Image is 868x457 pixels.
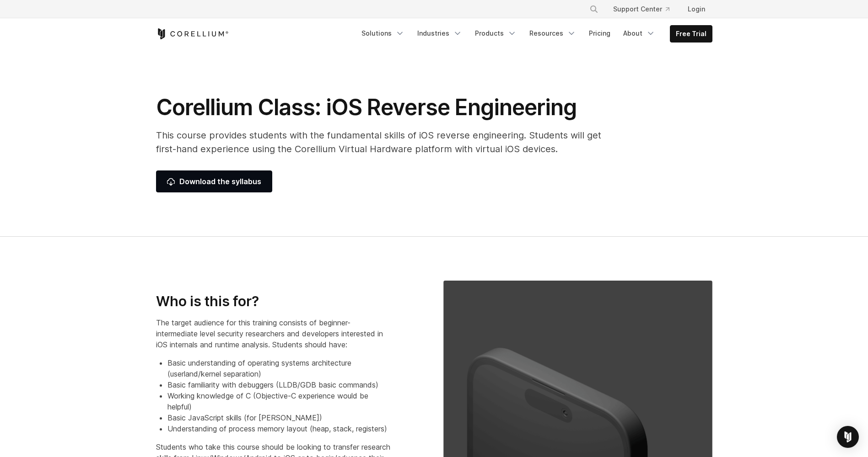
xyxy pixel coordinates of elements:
a: Free Trial [670,26,712,42]
li: Understanding of process memory layout (heap, stack, registers) [167,423,390,434]
li: Basic JavaScript skills (for [PERSON_NAME]) [167,412,390,423]
div: Open Intercom Messenger [837,426,859,448]
li: Basic familiarity with debuggers (LLDB/GDB basic commands) [167,379,390,390]
p: The target audience for this training consists of beginner-intermediate level security researcher... [156,317,390,350]
h1: Corellium Class: iOS Reverse Engineering [156,94,614,121]
div: Navigation Menu [578,1,712,17]
div: Navigation Menu [356,25,712,43]
a: Support Center [606,1,677,17]
a: Products [469,25,522,42]
a: Corellium Home [156,28,229,39]
button: Search [586,1,602,17]
a: Download the syllabus [156,170,272,192]
a: Resources [524,25,582,42]
li: Working knowledge of C (Objective-C experience would be helpful) [167,390,390,412]
a: Industries [412,25,468,42]
li: Basic understanding of operating systems architecture (userland/kernel separation) [167,357,390,379]
a: Solutions [356,25,410,42]
p: This course provides students with the fundamental skills of iOS reverse engineering. Students wi... [156,128,614,156]
span: Download the syllabus [167,176,261,187]
h3: Who is this for? [156,293,390,310]
a: About [618,25,661,42]
a: Pricing [583,25,616,42]
a: Login [680,1,712,17]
